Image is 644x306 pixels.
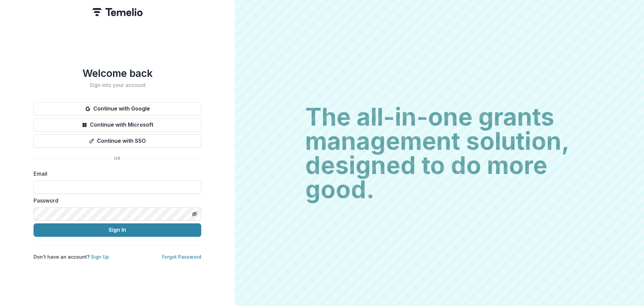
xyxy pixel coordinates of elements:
button: Sign In [34,223,201,237]
h1: Welcome back [34,67,201,79]
p: Don't have an account? [34,253,109,260]
button: Toggle password visibility [189,209,200,219]
a: Sign Up [91,254,109,260]
label: Email [34,170,197,178]
button: Continue with SSO [34,134,201,148]
img: Temelio [92,8,143,16]
a: Forgot Password [162,254,201,260]
button: Continue with Microsoft [34,118,201,132]
label: Password [34,196,197,205]
h2: Sign into your account [34,82,201,88]
button: Continue with Google [34,102,201,116]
